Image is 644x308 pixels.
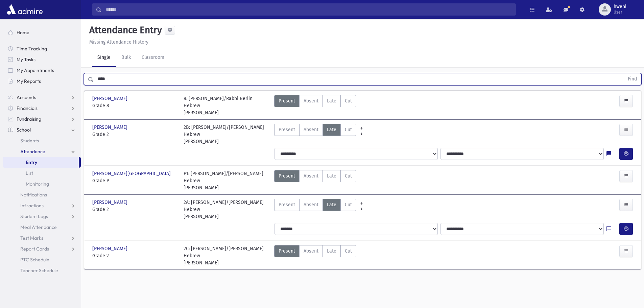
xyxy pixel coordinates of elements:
span: [PERSON_NAME][GEOGRAPHIC_DATA] [92,170,172,177]
div: AttTypes [274,199,356,220]
a: Missing Attendance History [87,39,148,45]
div: 2A: [PERSON_NAME]/[PERSON_NAME] Hebrew [PERSON_NAME] [184,199,268,220]
span: Cut [345,126,352,133]
span: Present [279,97,295,104]
div: AttTypes [274,170,356,191]
span: Home [17,29,29,35]
span: My Reports [17,78,41,84]
span: Late [327,172,336,180]
a: Bulk [116,48,136,67]
h5: Attendance Entry [87,24,162,36]
span: [PERSON_NAME] [92,245,129,252]
a: Attendance [3,146,81,157]
span: Late [327,201,336,208]
a: Home [3,27,81,38]
img: AdmirePro [5,3,44,16]
a: Entry [3,157,79,168]
a: Report Cards [3,243,81,254]
a: Financials [3,103,81,114]
a: Teacher Schedule [3,265,81,276]
span: Teacher Schedule [20,267,58,274]
a: My Appointments [3,65,81,76]
a: Fundraising [3,114,81,124]
span: Present [279,172,295,180]
span: Test Marks [20,235,43,241]
span: Students [20,138,39,144]
a: My Tasks [3,54,81,65]
a: Single [92,48,116,67]
span: Late [327,97,336,104]
span: School [17,127,31,133]
span: My Tasks [17,56,35,63]
div: AttTypes [274,95,356,116]
button: Find [624,73,641,85]
span: Notifications [20,192,47,198]
span: Absent [304,97,318,104]
div: P1: [PERSON_NAME]/[PERSON_NAME] Hebrew [PERSON_NAME] [184,170,268,191]
span: Cut [345,97,352,104]
span: Grade 2 [92,131,177,138]
span: Time Tracking [17,46,47,52]
span: Late [327,126,336,133]
span: [PERSON_NAME] [92,95,129,102]
a: Test Marks [3,233,81,243]
span: Infractions [20,203,44,209]
span: Cut [345,201,352,208]
span: Absent [304,172,318,180]
span: Late [327,247,336,255]
span: Present [279,126,295,133]
span: Fundraising [17,116,41,122]
span: Grade 8 [92,102,177,109]
span: Cut [345,247,352,255]
a: Infractions [3,200,81,211]
a: List [3,168,81,179]
a: Time Tracking [3,43,81,54]
span: Grade 2 [92,206,177,213]
a: Student Logs [3,211,81,222]
span: Accounts [17,94,36,100]
span: Meal Attendance [20,224,57,230]
span: Attendance [20,148,45,155]
div: 2B: [PERSON_NAME]/[PERSON_NAME] Hebrew [PERSON_NAME] [184,124,268,145]
div: 8: [PERSON_NAME]/Rabbi Berlin Hebrew [PERSON_NAME] [184,95,268,116]
span: Grade 2 [92,252,177,259]
span: [PERSON_NAME] [92,199,129,206]
span: Present [279,201,295,208]
span: User [614,9,626,15]
span: PTC Schedule [20,257,49,263]
span: Absent [304,247,318,255]
span: Entry [26,159,37,165]
span: Student Logs [20,213,48,219]
span: Absent [304,126,318,133]
span: List [26,170,33,176]
a: Monitoring [3,179,81,189]
a: My Reports [3,76,81,87]
span: Absent [304,201,318,208]
a: School [3,124,81,135]
div: AttTypes [274,245,356,266]
span: [PERSON_NAME] [92,124,129,131]
a: Meal Attendance [3,222,81,233]
input: Search [102,3,516,16]
span: Report Cards [20,246,49,252]
span: Financials [17,105,38,111]
span: Monitoring [26,181,49,187]
a: Students [3,135,81,146]
span: Grade P [92,177,177,184]
u: Missing Attendance History [89,39,148,45]
a: Notifications [3,189,81,200]
span: Present [279,247,295,255]
a: PTC Schedule [3,254,81,265]
span: My Appointments [17,67,54,73]
a: Accounts [3,92,81,103]
span: Cut [345,172,352,180]
div: 2C: [PERSON_NAME]/[PERSON_NAME] Hebrew [PERSON_NAME] [184,245,268,266]
div: AttTypes [274,124,356,145]
span: hwehl [614,4,626,9]
a: Classroom [136,48,170,67]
